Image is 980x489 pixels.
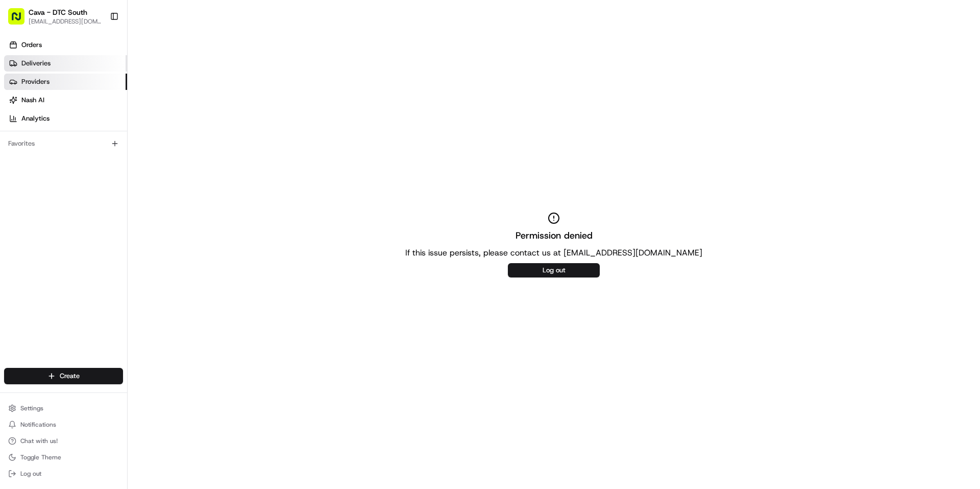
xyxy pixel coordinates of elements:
button: Create [4,368,123,384]
span: Pylon [102,253,124,261]
a: Orders [4,37,127,53]
a: Nash AI [4,92,127,108]
div: Past conversations [10,133,65,141]
span: Nash AI [21,96,44,105]
span: Create [60,371,80,381]
div: 💻 [86,229,94,238]
div: Favorites [4,135,123,152]
span: Orders [21,40,42,50]
span: [DATE] [90,158,111,167]
span: Chat with us! [20,437,58,445]
img: Brittany Newman [10,149,27,165]
input: Clear [27,66,168,77]
span: • [85,186,88,194]
img: Grace Nketiah [10,176,27,193]
span: Analytics [21,114,50,123]
span: [DATE] [90,186,111,194]
button: Toggle Theme [4,450,123,464]
span: Deliveries [21,59,51,68]
div: Start new chat [46,98,167,108]
button: Start new chat [174,101,186,113]
p: Welcome 👋 [10,41,186,57]
span: [PERSON_NAME] [32,186,83,194]
a: 📗Knowledge Base [6,224,82,243]
span: API Documentation [96,228,164,239]
img: 1736555255976-a54dd68f-1ca7-489b-9aae-adbdc363a1c4 [10,98,29,116]
img: Nash [10,10,31,31]
button: See all [158,131,186,143]
a: Analytics [4,110,127,127]
p: If this issue persists, please contact us at [EMAIL_ADDRESS][DOMAIN_NAME] [405,247,702,259]
button: Log out [508,263,600,277]
a: 💻API Documentation [82,224,168,243]
button: Chat with us! [4,434,123,448]
img: 1736555255976-a54dd68f-1ca7-489b-9aae-adbdc363a1c4 [20,159,29,167]
button: Notifications [4,417,123,432]
span: [PERSON_NAME] [32,158,83,167]
a: Providers [4,74,127,90]
img: 1736555255976-a54dd68f-1ca7-489b-9aae-adbdc363a1c4 [20,187,29,195]
div: We're available if you need us! [46,108,140,116]
span: Log out [20,470,41,478]
button: Log out [4,467,123,481]
span: Knowledge Base [20,228,78,239]
img: 4920774857489_3d7f54699973ba98c624_72.jpg [21,98,40,116]
span: Providers [21,77,50,86]
button: Cava - DTC South [29,7,87,17]
h2: Permission denied [516,228,593,243]
span: Notifications [20,421,56,429]
span: • [85,158,88,167]
a: Deliveries [4,55,127,72]
span: Settings [20,404,43,412]
div: 📗 [10,229,18,238]
a: Powered byPylon [72,253,124,261]
span: Toggle Theme [20,453,61,461]
button: Settings [4,401,123,415]
button: [EMAIL_ADDRESS][DOMAIN_NAME] [29,17,102,26]
button: Cava - DTC South[EMAIL_ADDRESS][DOMAIN_NAME] [4,4,106,29]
